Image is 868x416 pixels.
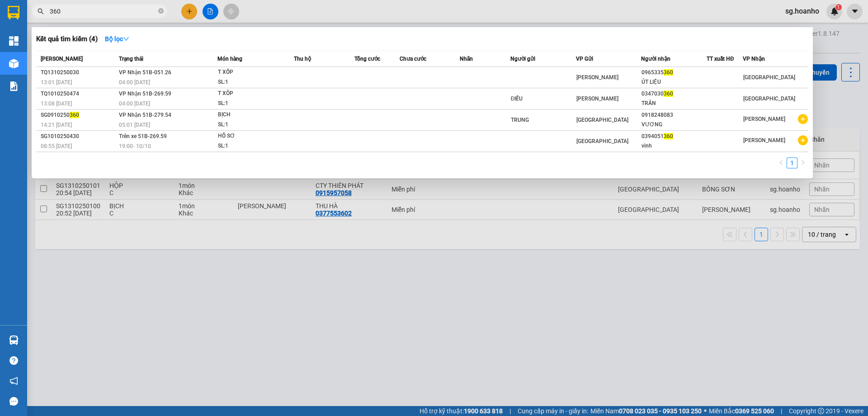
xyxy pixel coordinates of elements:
[41,110,116,120] div: SG0910250
[41,100,72,107] span: 13:08 [DATE]
[642,132,706,141] div: 0394051
[119,91,171,97] span: VP Nhận 51B-269.59
[38,8,44,14] span: search
[576,138,628,144] span: [GEOGRAPHIC_DATA]
[797,158,808,168] li: Next Page
[9,81,19,91] img: solution-icon
[743,137,785,143] span: [PERSON_NAME]
[218,120,286,130] div: SL: 1
[119,79,150,86] span: 04:00 [DATE]
[798,114,808,124] span: plus-circle
[8,6,19,19] img: logo-vxr
[158,8,164,14] span: close-circle
[510,56,535,62] span: Người gửi
[218,110,286,120] div: BỊCH
[787,158,797,168] a: 1
[400,56,426,62] span: Chưa cước
[743,96,795,102] span: [GEOGRAPHIC_DATA]
[743,116,785,122] span: [PERSON_NAME]
[218,131,286,141] div: HỒ SƠ
[9,335,19,345] img: warehouse-icon
[41,143,72,149] span: 08:55 [DATE]
[9,36,19,46] img: dashboard-icon
[642,110,706,120] div: 0918248083
[576,117,628,123] span: [GEOGRAPHIC_DATA]
[158,7,164,16] span: close-circle
[218,141,286,151] div: SL: 1
[70,112,79,118] span: 360
[119,69,171,76] span: VP Nhận 51B-051.26
[98,32,137,46] button: Bộ lọcdown
[119,122,150,128] span: 05:01 [DATE]
[642,141,706,151] div: vinh
[576,56,593,62] span: VP Gửi
[119,112,171,118] span: VP Nhận 51B-279.54
[41,122,72,128] span: 14:21 [DATE]
[664,91,673,97] span: 360
[664,69,673,76] span: 360
[218,89,286,99] div: T XÔP
[50,6,156,16] input: Tìm tên, số ĐT hoặc mã đơn
[119,143,151,149] span: 19:00 - 10/10
[778,160,784,165] span: left
[798,135,808,145] span: plus-circle
[642,68,706,77] div: 0965335
[707,56,734,62] span: TT xuất HĐ
[105,35,129,43] strong: Bộ lọc
[218,99,286,109] div: SL: 1
[642,89,706,99] div: 0347030
[123,36,129,42] span: down
[41,132,116,141] div: SG1010250430
[119,100,150,107] span: 04:00 [DATE]
[9,356,18,365] span: question-circle
[511,115,576,125] div: TRUNG
[119,133,167,139] span: Trên xe 51B-269.59
[354,56,380,62] span: Tổng cước
[664,133,673,139] span: 360
[460,56,473,62] span: Nhãn
[787,158,797,168] li: 1
[36,34,98,44] h3: Kết quả tìm kiếm ( 4 )
[800,160,806,165] span: right
[641,56,670,62] span: Người nhận
[511,94,576,104] div: ĐIỀU
[218,67,286,77] div: T XỐP
[9,377,18,385] span: notification
[576,96,618,102] span: [PERSON_NAME]
[9,59,19,68] img: warehouse-icon
[776,158,787,168] li: Previous Page
[642,120,706,129] div: VƯƠNG
[642,99,706,108] div: TRÂN
[776,158,787,168] button: left
[119,56,143,62] span: Trạng thái
[294,56,311,62] span: Thu hộ
[41,79,72,86] span: 13:01 [DATE]
[743,56,765,62] span: VP Nhận
[217,56,242,62] span: Món hàng
[218,77,286,87] div: SL: 1
[743,74,795,81] span: [GEOGRAPHIC_DATA]
[41,68,116,77] div: TQ1310250030
[9,397,18,406] span: message
[41,89,116,99] div: TQ1010250474
[642,77,706,87] div: ÚT LIỆU
[41,56,83,62] span: [PERSON_NAME]
[576,74,618,81] span: [PERSON_NAME]
[797,158,808,168] button: right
